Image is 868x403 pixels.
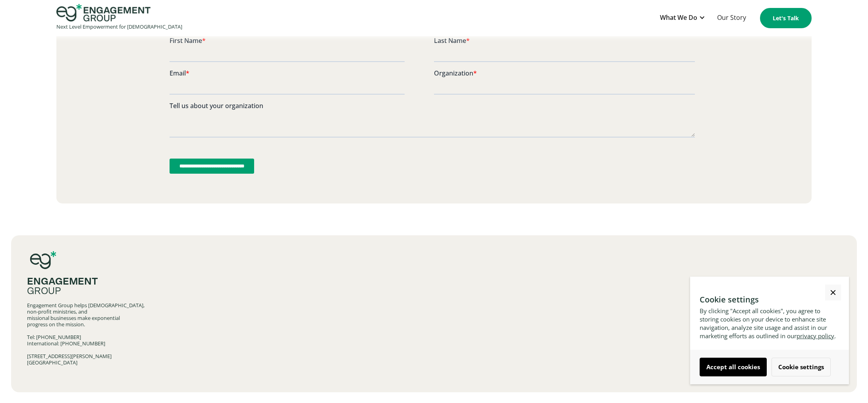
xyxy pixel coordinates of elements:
[56,21,182,32] div: Next Level Empowerment for [DEMOGRAPHIC_DATA]
[264,32,304,41] span: Organization
[713,8,750,28] a: Our Story
[656,8,709,28] div: What We Do
[700,307,839,340] div: By clicking "Accept all cookies", you agree to storing cookies on your device to enhance site nav...
[56,4,150,21] img: Engagement Group Logo Icon
[56,4,182,32] a: home
[27,366,841,376] div: © Copyright 2025 Engagement Group. All rights reserved.
[700,294,839,305] div: Cookie settings
[170,37,698,188] iframe: Form 0
[797,332,834,340] a: privacy policy
[27,302,841,366] div: Engagement Group helps [DEMOGRAPHIC_DATA], non-profit ministries, and missional businesses make e...
[27,251,59,269] img: Engagement Group stacked logo
[825,285,841,300] a: Close Cookie Popup
[660,12,697,23] div: What We Do
[700,358,767,376] a: Accept all cookies
[27,277,841,296] div: Group
[27,277,98,287] strong: Engagement
[772,358,831,376] a: Cookie settings
[760,8,812,28] a: Let's Talk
